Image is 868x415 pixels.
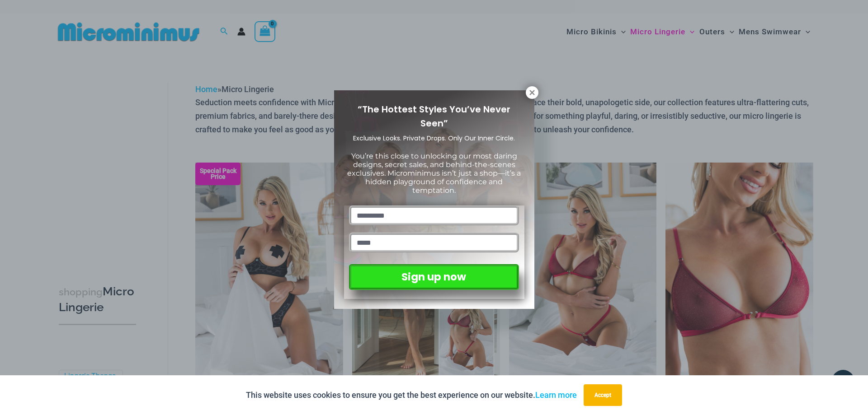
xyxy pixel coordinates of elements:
[584,384,622,406] button: Accept
[246,388,577,402] p: This website uses cookies to ensure you get the best experience on our website.
[347,152,521,195] span: You’re this close to unlocking our most daring designs, secret sales, and behind-the-scenes exclu...
[535,390,577,400] a: Learn more
[353,134,515,143] span: Exclusive Looks. Private Drops. Only Our Inner Circle.
[526,86,538,99] button: Close
[358,103,510,130] span: “The Hottest Styles You’ve Never Seen”
[349,264,519,290] button: Sign up now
